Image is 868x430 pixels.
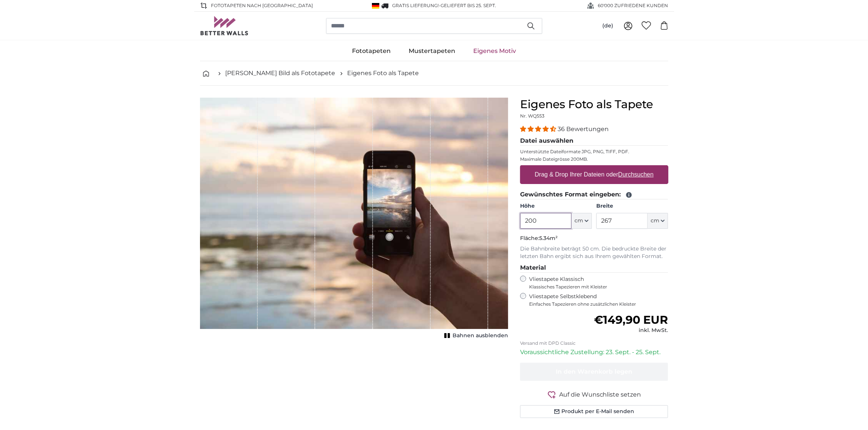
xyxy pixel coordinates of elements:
[596,19,619,33] button: (de)
[596,202,668,210] label: Breite
[200,98,508,341] div: 1 of 1
[575,217,583,225] span: cm
[598,2,668,9] span: 60'000 ZUFRIEDENE KUNDEN
[520,245,668,260] p: Die Bahnbreite beträgt 50 cm. Die bedruckte Breite der letzten Bahn ergibt sich aus Ihrem gewählt...
[348,69,419,78] a: Eigenes Foto als Tapete
[520,405,668,418] button: Produkt per E-Mail senden
[529,293,668,307] label: Vliestapete Selbstklebend
[556,368,632,375] span: In den Warenkorb legen
[520,149,668,155] p: Unterstützte Dateiformate JPG, PNG, TIFF, PDF.
[520,136,668,146] legend: Datei auswählen
[594,313,668,327] span: €149,90 EUR
[520,340,668,346] p: Versand mit DPD Classic
[393,3,439,8] span: GRATIS Lieferung!
[559,390,641,399] span: Auf die Wunschliste setzen
[226,69,335,78] a: [PERSON_NAME] Bild als Fototapete
[211,2,313,9] span: Fototapeten nach [GEOGRAPHIC_DATA]
[529,284,662,290] span: Klassisches Tapezieren mit Kleister
[453,332,508,339] span: Bahnen ausblenden
[529,276,662,290] label: Vliestapete Klassisch
[520,113,545,119] span: Nr. WQ553
[572,213,592,229] button: cm
[200,61,668,86] nav: breadcrumbs
[520,190,668,199] legend: Gewünschtes Format eingeben:
[520,156,668,162] p: Maximale Dateigrösse 200MB.
[343,41,400,61] a: Fototapeten
[200,16,249,35] img: Betterwalls
[532,167,657,182] label: Drag & Drop Ihrer Dateien oder
[529,301,668,307] span: Einfaches Tapezieren ohne zusätzlichen Kleister
[520,125,558,133] span: 4.31 stars
[400,41,464,61] a: Mustertapeten
[442,330,508,341] button: Bahnen ausblenden
[539,235,558,241] span: 5.34m²
[520,363,668,381] button: In den Warenkorb legen
[520,235,668,242] p: Fläche:
[464,41,525,61] a: Eigenes Motiv
[558,125,609,133] span: 36 Bewertungen
[372,3,379,9] img: Deutschland
[441,3,496,8] span: Geliefert bis 25. Sept.
[594,327,668,334] div: inkl. MwSt.
[618,171,653,178] u: Durchsuchen
[520,202,592,210] label: Höhe
[520,390,668,399] button: Auf die Wunschliste setzen
[648,213,668,229] button: cm
[439,3,496,8] span: -
[651,217,659,225] span: cm
[520,348,668,357] p: Voraussichtliche Zustellung: 23. Sept. - 25. Sept.
[520,263,668,273] legend: Material
[520,98,668,111] h1: Eigenes Foto als Tapete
